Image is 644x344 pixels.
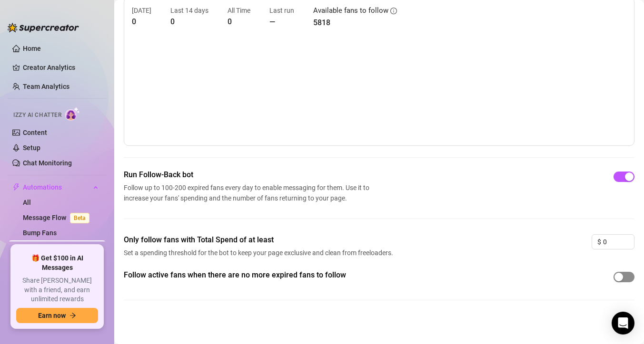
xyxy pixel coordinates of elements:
span: Share [PERSON_NAME] with a friend, and earn unlimited rewards [16,276,98,304]
article: Available fans to follow [313,5,388,17]
input: 0.00 [603,235,634,249]
span: thunderbolt [12,183,20,191]
article: 0 [170,16,208,28]
a: All [23,199,31,206]
a: Message FlowBeta [23,214,93,221]
img: AI Chatter [65,107,80,121]
span: Earn now [38,312,66,319]
a: Content [23,129,47,136]
span: Beta [70,213,89,223]
article: Last 14 days [170,5,208,16]
a: Team Analytics [23,83,69,90]
span: Follow up to 100-200 expired fans every day to enable messaging for them. Use it to increase your... [124,182,373,203]
a: Setup [23,144,40,152]
span: info-circle [390,8,397,14]
span: Follow active fans when there are no more expired fans to follow [124,269,396,281]
span: Automations [23,180,90,195]
article: 0 [132,16,151,28]
a: Home [23,45,41,52]
article: [DATE] [132,5,151,16]
article: 0 [228,16,250,28]
button: Earn nowarrow-right [16,308,98,323]
span: Set a spending threshold for the bot to keep your page exclusive and clean from freeloaders. [124,248,396,258]
span: arrow-right [69,312,76,319]
span: Izzy AI Chatter [13,111,61,120]
article: Last run [269,5,294,16]
a: Chat Monitoring [23,159,72,167]
article: — [269,16,294,28]
span: Run Follow-Back bot [124,169,373,181]
a: Creator Analytics [23,60,99,75]
img: logo-BBDzfeDw.svg [8,23,79,32]
a: Bump Fans [23,229,57,237]
span: 🎁 Get $100 in AI Messages [16,254,98,272]
article: 5818 [313,17,397,29]
article: All Time [228,5,250,16]
div: Open Intercom Messenger [612,312,634,334]
span: Only follow fans with Total Spend of at least [124,234,396,246]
